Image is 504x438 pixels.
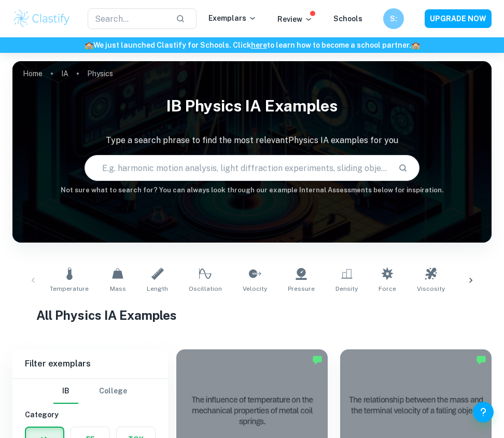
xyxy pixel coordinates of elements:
h6: Category [25,409,156,420]
h6: S: [388,13,400,24]
span: Viscosity [417,284,445,293]
span: Force [379,284,396,293]
p: Review [277,13,313,25]
button: S: [383,8,404,29]
button: Help and Feedback [473,402,494,422]
a: IA [61,66,68,81]
span: Temperature [50,284,89,293]
button: College [99,379,127,404]
span: 🏫 [85,41,93,49]
p: Physics [87,68,113,79]
img: Marked [476,355,486,365]
img: Marked [312,355,323,365]
a: here [251,41,267,49]
h6: We just launched Clastify for Schools. Click to learn how to become a school partner. [2,39,502,51]
h1: All Physics IA Examples [36,306,468,324]
span: Velocity [243,284,267,293]
span: 🏫 [411,41,420,49]
h1: IB Physics IA examples [12,90,492,122]
p: Exemplars [208,12,257,24]
input: Search... [88,8,167,29]
a: Schools [333,15,362,23]
span: Pressure [288,284,315,293]
span: Oscillation [189,284,222,293]
p: Type a search phrase to find the most relevant Physics IA examples for you [12,134,492,147]
span: Mass [110,284,126,293]
span: Density [335,284,358,293]
button: IB [53,379,78,404]
img: Clastify logo [12,8,71,29]
a: Home [23,66,43,81]
input: E.g. harmonic motion analysis, light diffraction experiments, sliding objects down a ramp... [85,153,390,182]
h6: Not sure what to search for? You can always look through our example Internal Assessments below f... [12,185,492,195]
h6: Filter exemplars [12,349,168,378]
button: UPGRADE NOW [425,9,492,28]
button: Search [394,159,412,177]
div: Filter type choice [53,379,127,404]
span: Length [147,284,168,293]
